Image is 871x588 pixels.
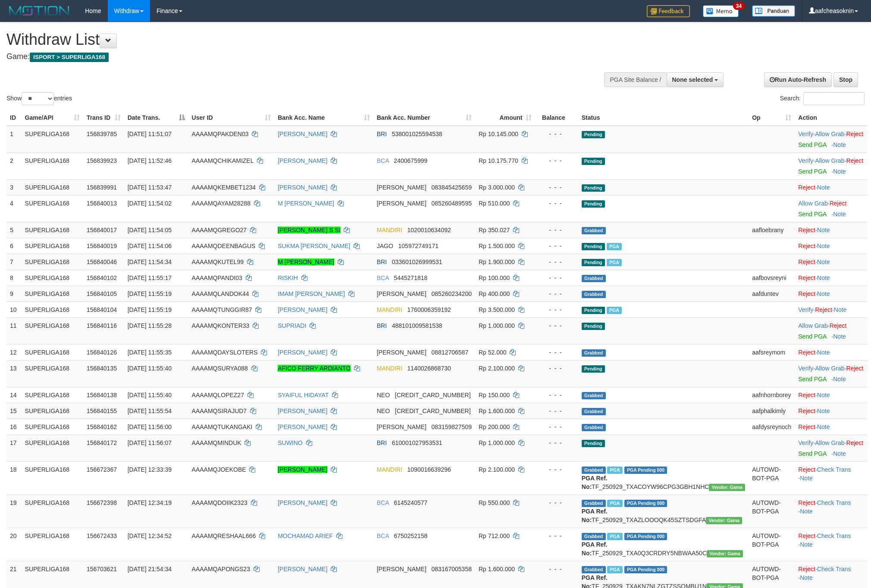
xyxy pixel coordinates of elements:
[479,290,510,297] span: Rp 400.000
[578,110,749,126] th: Status
[815,131,846,137] span: ·
[800,541,813,548] a: Note
[798,157,813,164] a: Verify
[749,344,795,360] td: aafsreymom
[22,387,83,403] td: SUPERLIGA168
[87,322,117,329] span: 156840116
[795,419,867,435] td: ·
[539,348,574,357] div: - - -
[539,289,574,298] div: - - -
[22,179,83,195] td: SUPERLIGA168
[128,392,172,398] span: [DATE] 11:55:40
[278,392,329,398] a: SYAIFUL HIDAYAT
[128,258,172,265] span: [DATE] 11:54:34
[128,157,172,164] span: [DATE] 11:52:46
[479,274,510,281] span: Rp 100.000
[795,344,867,360] td: ·
[278,227,340,233] a: [PERSON_NAME] S SI
[278,466,327,473] a: [PERSON_NAME]
[192,306,252,313] span: AAAAMQTUNGGIR87
[6,270,22,286] td: 8
[817,227,830,233] a: Note
[479,227,510,233] span: Rp 350.027
[749,403,795,419] td: aafphalkimly
[6,286,22,302] td: 9
[749,387,795,403] td: aafnhornborey
[582,243,605,250] span: Pending
[539,183,574,192] div: - - -
[833,376,846,383] a: Note
[6,360,22,387] td: 13
[817,349,830,356] a: Note
[798,243,815,249] a: Reject
[582,349,606,357] span: Grabbed
[798,131,813,137] a: Verify
[87,243,117,249] span: 156840019
[377,157,389,164] span: BCA
[192,258,244,265] span: AAAAMQKUTEL99
[479,184,515,191] span: Rp 3.000.000
[128,322,172,329] span: [DATE] 11:55:28
[192,157,254,164] span: AAAAMQCHIKAMIZEL
[377,131,387,137] span: BRI
[582,131,605,138] span: Pending
[798,499,815,506] a: Reject
[795,387,867,403] td: ·
[795,126,867,153] td: · ·
[539,364,574,373] div: - - -
[6,419,22,435] td: 16
[373,110,475,126] th: Bank Acc. Number: activate to sort column ascending
[192,322,250,329] span: AAAAMQKONTER33
[377,365,402,372] span: MANDIRI
[22,286,83,302] td: SUPERLIGA168
[798,200,827,207] a: Allow Grab
[582,307,605,314] span: Pending
[278,157,327,164] a: [PERSON_NAME]
[407,306,451,313] span: Copy 1760006359192 to clipboard
[22,270,83,286] td: SUPERLIGA168
[6,179,22,195] td: 3
[817,499,851,506] a: Check Trans
[795,286,867,302] td: ·
[749,222,795,238] td: aafloebrany
[830,200,847,207] a: Reject
[647,5,690,17] img: Feedback.jpg
[817,290,830,297] a: Note
[815,157,844,164] a: Allow Grab
[815,131,844,137] a: Allow Grab
[22,110,83,126] th: Game/API: activate to sort column ascending
[6,344,22,360] td: 12
[192,200,251,207] span: AAAAMQAYAM28288
[432,184,472,191] span: Copy 083845425659 to clipboard
[6,317,22,344] td: 11
[6,195,22,222] td: 4
[377,274,389,281] span: BCA
[278,439,303,446] a: SUWINO
[432,349,469,356] span: Copy 08812706587 to clipboard
[795,254,867,270] td: ·
[479,131,518,137] span: Rp 10.145.000
[87,349,117,356] span: 156840126
[22,302,83,317] td: SUPERLIGA168
[22,344,83,360] td: SUPERLIGA168
[817,258,830,265] a: Note
[800,574,813,581] a: Note
[817,392,830,398] a: Note
[798,376,826,383] a: Send PGA
[582,158,605,165] span: Pending
[278,349,327,356] a: [PERSON_NAME]
[795,270,867,286] td: ·
[192,290,249,297] span: AAAAMQLANDOK44
[479,306,515,313] span: Rp 3.500.000
[6,126,22,153] td: 1
[795,238,867,254] td: ·
[377,227,402,233] span: MANDIRI
[798,274,815,281] a: Reject
[377,408,390,414] span: NEO
[479,392,510,398] span: Rp 150.000
[475,110,536,126] th: Amount: activate to sort column ascending
[798,365,813,372] a: Verify
[377,200,426,207] span: [PERSON_NAME]
[582,275,606,282] span: Grabbed
[749,110,795,126] th: Op: activate to sort column ascending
